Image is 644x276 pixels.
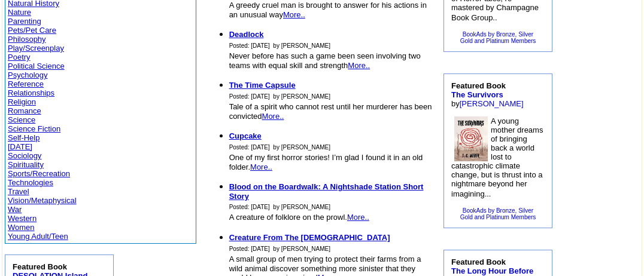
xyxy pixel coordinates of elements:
a: Relationships [8,88,54,97]
font: by [451,81,524,108]
a: Science Fiction [8,124,60,133]
a: Young Adult/Teen [8,232,68,241]
a: Technologies [8,178,53,187]
font: A young mother dreams of bringing back a world lost to catastrophic climate change, but is thrust... [451,116,543,198]
a: Sports/Recreation [8,169,70,178]
a: Creature From The [DEMOGRAPHIC_DATA] [229,233,390,242]
font: A greedy cruel man is brought to answer for his actions in an unusual way [229,1,427,19]
a: Spirituality [8,160,44,169]
a: More.. [283,10,305,19]
a: Poetry [8,53,31,62]
a: Cupcake [229,131,262,140]
a: Romance [8,106,41,115]
font: One of my first horror stories! I’m glad I found it in an old folder. [229,153,423,171]
a: [DATE] [8,142,32,151]
a: BookAds by Bronze, SilverGold and Platinum Members [460,207,536,220]
a: More.. [347,213,369,222]
a: Self-Help [8,133,40,142]
a: Women [8,223,35,232]
b: Featured Book [451,81,506,99]
font: Posted: [DATE] by [PERSON_NAME] [229,42,330,49]
font: A creature of folklore on the prowl. [229,213,369,222]
a: Deadlock [229,30,264,39]
a: Pets/Pet Care [8,26,56,35]
img: 79216.jpg [454,116,488,161]
font: Posted: [DATE] by [PERSON_NAME] [229,204,330,210]
a: The Survivors [451,90,503,99]
font: Never before has such a game been seen involving two teams with equal skill and strength [229,51,421,70]
a: Sociology [8,151,41,160]
a: More.. [250,162,272,171]
a: [PERSON_NAME] [460,99,524,108]
font: Posted: [DATE] by [PERSON_NAME] [229,144,330,151]
a: More.. [348,61,370,70]
font: Tale of a spirit who cannot rest until her murderer has been convicted [229,102,432,121]
a: Western [8,214,37,223]
a: More.. [262,112,284,121]
a: Play/Screenplay [8,44,64,53]
a: Political Science [8,62,65,70]
font: Posted: [DATE] by [PERSON_NAME] [229,246,330,252]
a: BookAds by Bronze, SilverGold and Platinum Members [460,31,536,44]
a: Blood on the Boardwalk: A Nightshade Station Short Story [229,182,424,201]
a: The Time Capsule [229,81,296,90]
a: Travel [8,187,29,196]
a: War [8,205,22,214]
a: Psychology [8,70,47,79]
a: Science [8,115,35,124]
font: Posted: [DATE] by [PERSON_NAME] [229,93,330,100]
a: Vision/Metaphysical [8,196,77,205]
a: Reference [8,79,44,88]
a: Parenting [8,17,41,26]
a: Nature [8,8,31,17]
a: Religion [8,97,36,106]
a: Philosophy [8,35,46,44]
